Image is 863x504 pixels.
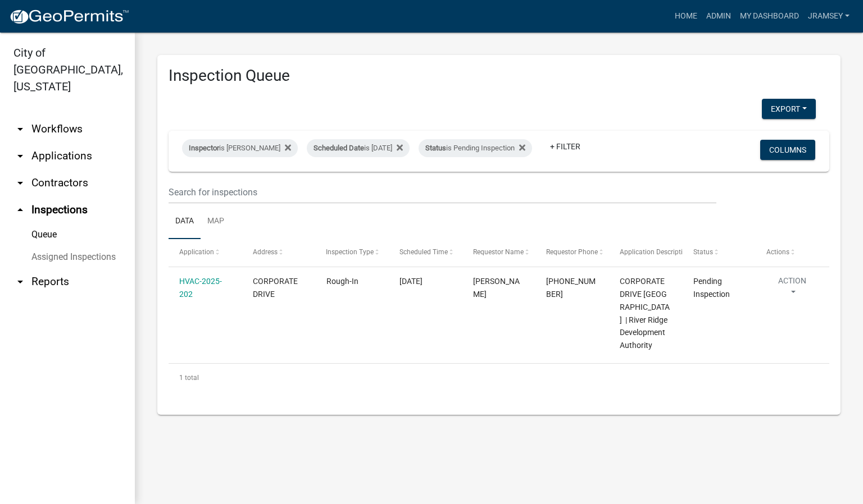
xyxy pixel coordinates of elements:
a: HVAC-2025-202 [179,277,222,299]
span: Status [693,248,713,256]
a: Admin [702,6,735,27]
span: Requestor Phone [546,248,598,256]
div: [DATE] [399,275,451,288]
h3: Inspection Queue [169,66,829,85]
span: Pending Inspection [693,277,730,299]
a: Data [169,204,201,240]
datatable-header-cell: Address [242,239,316,266]
div: is [DATE] [307,139,410,157]
span: Actions [766,248,789,256]
a: My Dashboard [735,6,803,27]
i: arrow_drop_down [13,176,27,190]
a: + Filter [541,136,589,157]
span: Inspector [189,144,219,152]
a: Map [201,204,231,240]
datatable-header-cell: Application Description [609,239,683,266]
span: Rough-In [326,277,358,286]
button: Columns [760,140,815,160]
a: Home [670,6,702,27]
i: arrow_drop_down [13,122,27,136]
i: arrow_drop_down [13,275,27,288]
div: is [PERSON_NAME] [182,139,298,157]
span: Application Description [620,248,691,256]
datatable-header-cell: Application [169,239,242,266]
button: Action [766,275,818,303]
datatable-header-cell: Status [683,239,756,266]
span: Scheduled Time [399,248,448,256]
input: Search for inspections [169,181,716,204]
datatable-header-cell: Actions [756,239,829,266]
span: Brian Smith [473,277,520,299]
span: CORPORATE DRIVE 400 Corporate Drive | River Ridge Development Authority [620,277,670,350]
span: Inspection Type [326,248,374,256]
datatable-header-cell: Scheduled Time [389,239,462,266]
div: is Pending Inspection [419,139,532,157]
datatable-header-cell: Requestor Phone [535,239,609,266]
span: 502-413-5402 [546,277,596,299]
a: jramsey [803,6,854,27]
datatable-header-cell: Inspection Type [315,239,389,266]
i: arrow_drop_up [13,203,27,217]
span: CORPORATE DRIVE [253,277,298,299]
button: Export [762,99,816,119]
span: Address [253,248,278,256]
i: arrow_drop_down [13,149,27,163]
span: Application [179,248,214,256]
span: Status [425,144,446,152]
datatable-header-cell: Requestor Name [462,239,536,266]
div: 1 total [169,364,829,392]
span: Requestor Name [473,248,524,256]
span: Scheduled Date [314,144,364,152]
